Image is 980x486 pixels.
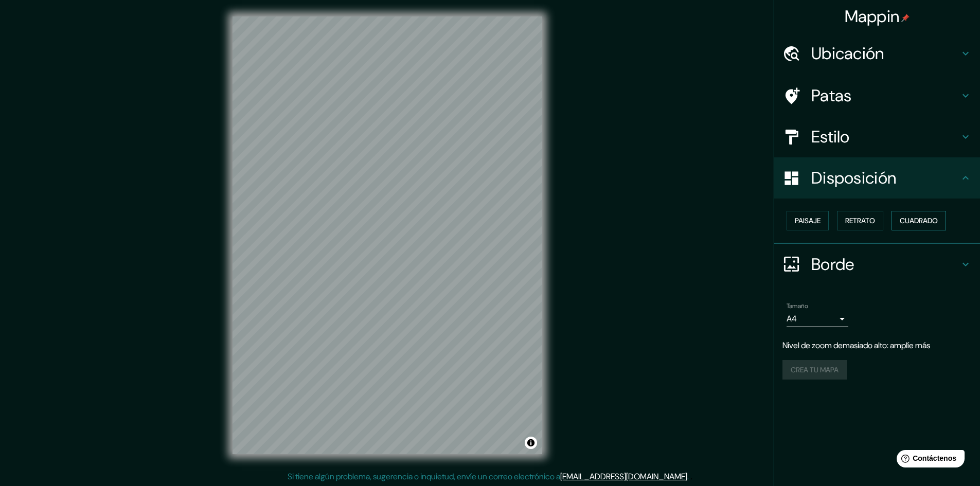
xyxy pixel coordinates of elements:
[837,211,883,230] button: Retrato
[811,126,850,148] font: Estilo
[774,157,980,199] div: Disposición
[233,16,542,454] canvas: Mapa
[782,340,930,351] font: Nivel de zoom demasiado alto: amplíe más
[787,311,848,327] div: A4
[811,85,852,106] font: Patas
[774,116,980,157] div: Estilo
[845,216,875,225] font: Retrato
[900,216,938,225] font: Cuadrado
[774,33,980,74] div: Ubicación
[787,302,808,310] font: Tamaño
[774,75,980,116] div: Patas
[560,471,687,482] a: [EMAIL_ADDRESS][DOMAIN_NAME]
[288,471,560,482] font: Si tiene algún problema, sugerencia o inquietud, envíe un correo electrónico a
[795,216,821,225] font: Paisaje
[888,446,969,475] iframe: Lanzador de widgets de ayuda
[774,244,980,285] div: Borde
[845,6,900,27] font: Mappin
[525,437,537,449] button: Activar o desactivar atribución
[811,167,896,189] font: Disposición
[689,471,690,482] font: .
[811,254,854,275] font: Borde
[892,211,946,230] button: Cuadrado
[901,14,910,22] img: pin-icon.png
[690,471,692,482] font: .
[687,471,689,482] font: .
[811,43,884,64] font: Ubicación
[787,211,829,230] button: Paisaje
[787,313,797,324] font: A4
